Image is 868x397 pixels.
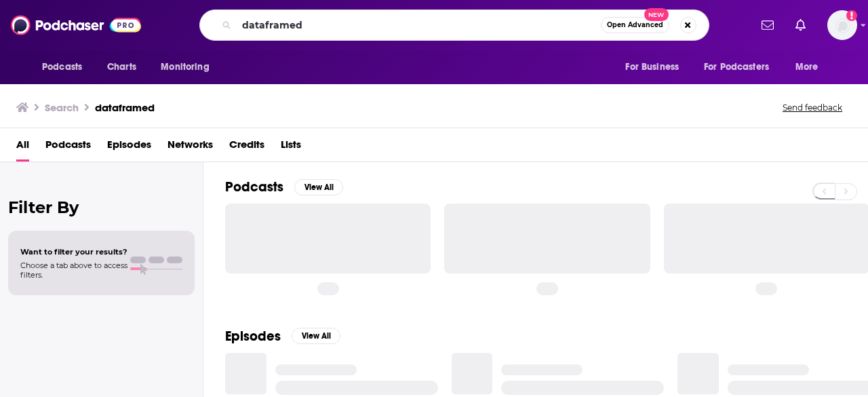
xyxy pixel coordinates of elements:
[827,10,857,40] img: User Profile
[45,134,91,162] a: Podcasts
[161,58,209,77] span: Monitoring
[11,12,141,38] img: Podchaser - Follow, Share and Rate Podcasts
[225,328,281,345] h2: Episodes
[827,10,857,40] button: Show profile menu
[607,22,663,29] span: Open Advanced
[846,10,857,21] svg: Add a profile image
[98,54,144,80] a: Charts
[225,178,343,195] a: PodcastsView All
[756,14,779,37] a: Show notifications dropdown
[45,101,79,114] h3: Search
[704,58,769,77] span: For Podcasters
[294,179,343,195] button: View All
[625,58,679,77] span: For Business
[778,102,846,113] button: Send feedback
[95,101,155,114] h3: dataframed
[225,328,340,345] a: EpisodesView All
[107,134,151,162] a: Episodes
[695,54,789,80] button: open menu
[795,58,818,77] span: More
[616,54,696,80] button: open menu
[33,54,100,80] button: open menu
[151,54,226,80] button: open menu
[167,134,213,162] a: Networks
[786,54,835,80] button: open menu
[644,8,669,21] span: New
[16,134,29,162] a: All
[281,134,301,162] a: Lists
[225,178,283,195] h2: Podcasts
[8,197,195,217] h2: Filter By
[20,261,127,280] span: Choose a tab above to access filters.
[20,247,127,257] span: Want to filter your results?
[42,58,82,77] span: Podcasts
[199,10,709,41] div: Search podcasts, credits, & more...
[790,14,811,37] a: Show notifications dropdown
[827,10,857,40] span: Logged in as megcassidy
[601,17,669,33] button: Open AdvancedNew
[237,14,601,36] input: Search podcasts, credits, & more...
[229,134,264,162] a: Credits
[292,328,340,344] button: View All
[107,58,136,77] span: Charts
